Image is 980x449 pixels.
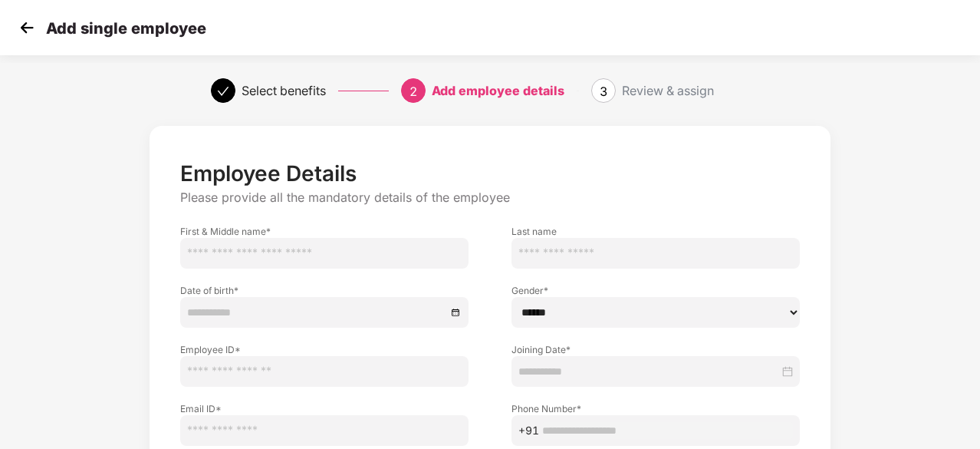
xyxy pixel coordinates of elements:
[46,19,206,38] p: Add single employee
[518,422,539,439] span: +91
[217,85,229,97] span: check
[511,402,800,415] label: Phone Number
[432,78,564,103] div: Add employee details
[511,284,800,297] label: Gender
[180,402,469,415] label: Email ID
[180,225,469,238] label: First & Middle name
[15,16,38,39] img: svg+xml;base64,PHN2ZyB4bWxucz0iaHR0cDovL3d3dy53My5vcmcvMjAwMC9zdmciIHdpZHRoPSIzMCIgaGVpZ2h0PSIzMC...
[180,284,469,297] label: Date of birth
[409,84,417,99] span: 2
[511,343,800,356] label: Joining Date
[242,78,326,103] div: Select benefits
[180,160,800,187] p: Employee Details
[180,343,469,356] label: Employee ID
[622,78,714,103] div: Review & assign
[511,225,800,238] label: Last name
[180,190,800,206] p: Please provide all the mandatory details of the employee
[600,84,607,99] span: 3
